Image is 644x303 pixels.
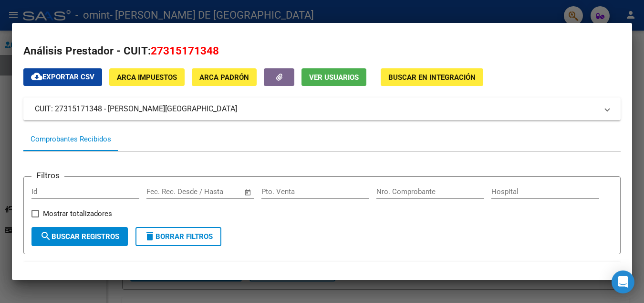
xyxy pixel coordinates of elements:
[204,268,218,276] span: Area
[31,227,128,246] button: Buscar Registros
[23,43,621,59] h2: Análisis Prestador - CUIT:
[151,268,187,287] span: Facturado x Orden De
[309,73,359,82] span: Ver Usuarios
[359,268,378,276] span: Monto
[108,268,121,276] span: CAE
[31,169,64,182] h3: Filtros
[117,73,177,82] span: ARCA Impuestos
[243,187,254,198] button: Open calendar
[23,97,621,120] mat-expansion-panel-header: CUIT: 27315171348 - [PERSON_NAME][GEOGRAPHIC_DATA]
[301,68,366,86] button: Ver Usuarios
[135,227,221,246] button: Borrar Filtros
[192,68,257,86] button: ARCA Padrón
[146,187,177,196] input: Start date
[459,268,486,287] span: Fecha Recibido
[144,230,156,242] mat-icon: delete
[502,268,528,276] span: Hospital
[388,73,476,82] span: Buscar en Integración
[416,268,450,276] span: Fecha Cpbt
[199,73,249,82] span: ARCA Padrón
[43,208,112,219] span: Mostrar totalizadores
[40,230,52,242] mat-icon: search
[144,232,213,241] span: Borrar Filtros
[263,268,280,276] span: CPBT
[23,68,102,86] button: Exportar CSV
[612,271,634,293] div: Open Intercom Messenger
[573,268,612,287] span: Vencimiento Auditoría
[61,268,67,276] span: ID
[40,232,119,241] span: Buscar Registros
[151,44,219,57] span: 27315171348
[109,68,185,86] button: ARCA Impuestos
[186,187,232,196] input: End date
[381,68,483,86] button: Buscar en Integración
[31,71,42,82] mat-icon: cloud_download
[35,103,598,115] mat-panel-title: CUIT: 27315171348 - [PERSON_NAME][GEOGRAPHIC_DATA]
[31,73,94,81] span: Exportar CSV
[31,134,111,145] div: Comprobantes Recibidos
